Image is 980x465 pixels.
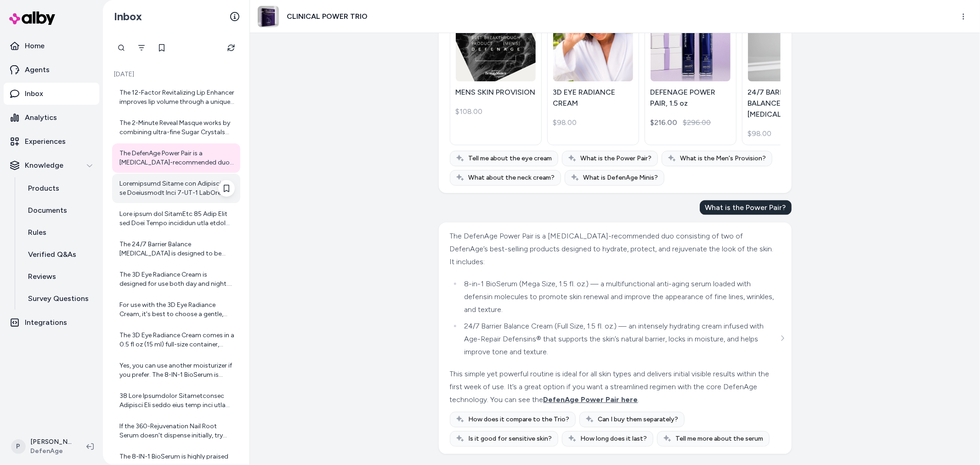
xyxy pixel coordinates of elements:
[112,325,240,355] a: The 3D Eye Radiance Cream comes in a 0.5 fl oz (15 ml) full-size container, which typically lasts...
[544,395,638,404] span: DefenAge Power Pair here
[112,174,240,203] a: Loremipsumd Sitame con Adipisci Elit se Doeiusmodt Inci 7-UT-1 LabOreet Dolorem ali enimadmini ve...
[553,117,577,128] span: $98.00
[651,1,731,81] img: DEFENAGE POWER PAIR, 1.5 oz
[28,293,89,304] p: Survey Questions
[30,447,72,456] span: DefenAge
[112,265,240,294] a: The 3D Eye Radiance Cream is designed for use both day and night. For best results, apply it regu...
[9,11,55,25] img: alby Logo
[748,1,828,81] img: 24/7 BARRIER BALANCE ANTI-AGING CREAM
[4,59,99,81] a: Agents
[119,422,235,440] div: If the 360-Rejuvenation Nail Root Serum doesn't dispense initially, try pumping a few more times ...
[28,205,67,216] p: Documents
[25,317,67,328] p: Integrations
[748,128,772,139] span: $98.00
[450,230,778,268] div: The DefenAge Power Pair is a [MEDICAL_DATA]-recommended duo consisting of two of DefenAge’s best-...
[112,295,240,324] a: For use with the 3D Eye Radiance Cream, it's best to choose a gentle, hydrating eye primer that i...
[119,179,235,198] div: Loremipsumd Sitame con Adipisci Elit se Doeiusmodt Inci 7-UT-1 LabOreet Dolorem ali enimadmini ve...
[469,415,570,424] span: How does it compare to the Trio?
[119,361,235,380] div: Yes, you can use another moisturizer if you prefer. The 8-IN-1 BioSerum is designed to work well ...
[11,439,26,454] span: P
[581,434,647,443] span: How long does it last?
[112,356,240,385] a: Yes, you can use another moisturizer if you prefer. The 8-IN-1 BioSerum is designed to work well ...
[4,83,99,105] a: Inbox
[119,210,235,228] div: Lore ipsum dol SitamEtc 85 Adip Elit sed Doei Tempo incididun utla etdol magnaa en adm veniam qui...
[112,234,240,264] a: The 24/7 Barrier Balance [MEDICAL_DATA] is designed to be used twice daily—morning and evening—as...
[19,221,99,244] a: Rules
[119,240,235,258] div: The 24/7 Barrier Balance [MEDICAL_DATA] is designed to be used twice daily—morning and evening—as...
[676,434,764,443] span: Tell me more about the serum
[119,119,235,137] div: The 2-Minute Reveal Masque works by combining ultra-fine Sugar Crystals with Triple Enzyme Techno...
[456,1,536,81] img: MENS SKIN PROVISION
[222,39,240,57] button: Refresh
[112,386,240,415] a: 38 Lore Ipsumdolor Sitametconsec Adipisci Eli seddo eius temp inci utla etdo magnaaliqu - [Enimad...
[651,117,678,128] div: $216.00
[258,6,279,27] img: trio_2_1.jpg
[456,87,536,98] p: MENS SKIN PROVISION
[25,160,63,171] p: Knowledge
[19,288,99,310] a: Survey Questions
[462,320,778,358] li: 24/7 Barrier Balance Cream (Full Size, 1.5 fl. oz.) — an intensely hydrating cream infused with A...
[25,112,57,123] p: Analytics
[4,154,99,176] button: Knowledge
[25,64,50,75] p: Agents
[28,249,76,260] p: Verified Q&As
[19,266,99,288] a: Reviews
[287,11,368,22] h3: CLINICAL POWER TRIO
[19,244,99,266] a: Verified Q&As
[112,113,240,142] a: The 2-Minute Reveal Masque works by combining ultra-fine Sugar Crystals with Triple Enzyme Techno...
[583,173,658,182] span: What is DefenAge Minis?
[680,154,766,163] span: What is the Men's Provision?
[469,154,552,163] span: Tell me about the eye cream
[553,87,633,109] p: 3D EYE RADIANCE CREAM
[25,136,66,147] p: Experiences
[6,432,79,461] button: P[PERSON_NAME]DefenAge
[4,130,99,153] a: Experiences
[4,35,99,57] a: Home
[683,117,711,128] span: $296.00
[456,106,483,117] span: $108.00
[748,87,828,120] p: 24/7 BARRIER BALANCE [MEDICAL_DATA]
[450,368,778,406] div: This simple yet powerful routine is ideal for all skin types and delivers initial visible results...
[28,227,46,238] p: Rules
[114,10,142,23] h2: Inbox
[651,87,731,109] p: DEFENAGE POWER PAIR, 1.5 oz
[119,301,235,319] div: For use with the 3D Eye Radiance Cream, it's best to choose a gentle, hydrating eye primer that i...
[119,331,235,349] div: The 3D Eye Radiance Cream comes in a 0.5 fl oz (15 ml) full-size container, which typically lasts...
[25,88,43,99] p: Inbox
[19,177,99,199] a: Products
[777,333,788,344] button: See more
[19,199,99,221] a: Documents
[112,416,240,446] a: If the 360-Rejuvenation Nail Root Serum doesn't dispense initially, try pumping a few more times ...
[469,173,555,182] span: What about the neck cream?
[119,391,235,410] div: 38 Lore Ipsumdolor Sitametconsec Adipisci Eli seddo eius temp inci utla etdo magnaaliqu - [Enimad...
[28,271,56,282] p: Reviews
[119,88,235,107] div: The 12-Factor Revitalizing Lip Enhancer improves lip volume through a unique, defensin-powered ap...
[112,70,240,79] p: [DATE]
[112,143,240,173] a: The DefenAge Power Pair is a [MEDICAL_DATA]-recommended duo consisting of two of DefenAge’s best-...
[469,434,552,443] span: Is it good for sensitive skin?
[112,204,240,233] a: Lore ipsum dol SitamEtc 85 Adip Elit sed Doei Tempo incididun utla etdol magnaa en adm veniam qui...
[132,39,151,57] button: Filter
[119,149,235,167] div: The DefenAge Power Pair is a [MEDICAL_DATA]-recommended duo consisting of two of DefenAge’s best-...
[581,154,652,163] span: What is the Power Pair?
[25,40,45,51] p: Home
[462,278,778,316] li: 8-in-1 BioSerum (Mega Size, 1.5 fl. oz.) — a multifunctional anti-aging serum loaded with defensi...
[598,415,679,424] span: Can I buy them separately?
[700,200,792,215] div: What is the Power Pair?
[119,270,235,289] div: The 3D Eye Radiance Cream is designed for use both day and night. For best results, apply it regu...
[4,107,99,129] a: Analytics
[28,183,59,194] p: Products
[4,312,99,334] a: Integrations
[112,83,240,112] a: The 12-Factor Revitalizing Lip Enhancer improves lip volume through a unique, defensin-powered ap...
[30,437,72,447] p: [PERSON_NAME]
